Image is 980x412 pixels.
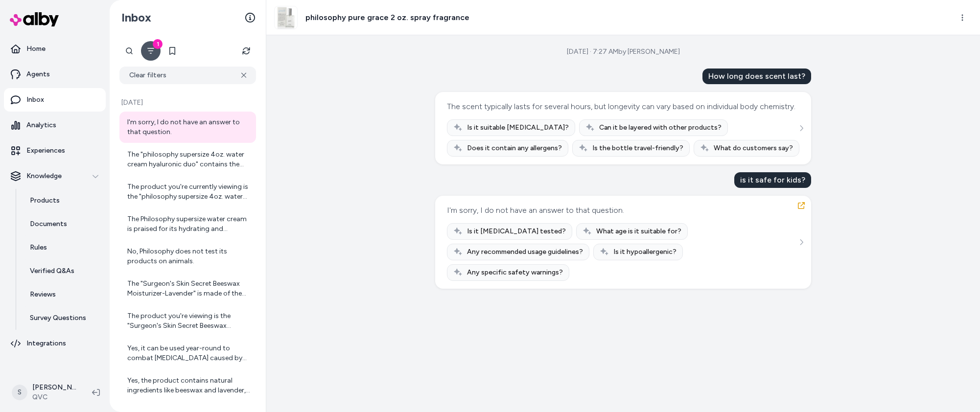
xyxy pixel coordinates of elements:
[20,236,106,259] a: Rules
[119,370,256,401] a: Yes, the product contains natural ingredients like beeswax and lavender, which are generally gent...
[12,385,27,400] span: S
[30,243,47,252] p: Rules
[127,150,250,169] div: The "philosophy supersize 4oz. water cream hyaluronic duo" contains the following ingredients: - ...
[119,273,256,304] a: The "Surgeon's Skin Secret Beeswax Moisturizer-Lavender" is made of the following ingredients: - ...
[30,313,86,323] p: Survey Questions
[119,112,256,143] a: I'm sorry, I do not have an answer to that question.
[305,12,469,23] h3: philosophy pure grace 2 oz. spray fragrance
[26,120,56,130] p: Analytics
[127,247,250,266] div: No, Philosophy does not test its products on animals.
[599,123,722,133] span: Can it be layered with other products?
[119,305,256,337] a: The product you're viewing is the "Surgeon's Skin Secret Beeswax Moisturizer-Lavender." It's a mo...
[127,117,250,137] div: I'm sorry, I do not have an answer to that question.
[121,10,151,25] h2: Inbox
[4,63,106,86] a: Agents
[275,6,297,29] img: a06410.001
[20,212,106,236] a: Documents
[119,176,256,207] a: The product you're currently viewing is the "philosophy supersize 4oz. water cream hyaluronic duo...
[127,214,250,234] div: The Philosophy supersize water cream is praised for its hydrating and moisturizing properties, le...
[447,204,624,217] div: I'm sorry, I do not have an answer to that question.
[119,338,256,369] a: Yes, it can be used year-round to combat [MEDICAL_DATA] caused by various environmental factors.
[127,343,250,363] div: Yes, it can be used year-round to combat [MEDICAL_DATA] caused by various environmental factors.
[467,123,569,133] span: Is it suitable [MEDICAL_DATA]?
[26,95,44,105] p: Inbox
[26,171,62,181] p: Knowledge
[4,114,106,137] a: Analytics
[127,279,250,298] div: The "Surgeon's Skin Secret Beeswax Moisturizer-Lavender" is made of the following ingredients: - ...
[32,392,76,402] span: QVC
[613,247,677,257] span: Is it hypoallergenic?
[714,143,793,153] span: What do customers say?
[4,332,106,355] a: Integrations
[30,290,56,299] p: Reviews
[596,227,681,236] span: What age is it suitable for?
[795,122,807,134] button: See more
[702,69,811,84] div: How long does scent last?
[26,44,46,54] p: Home
[30,219,67,229] p: Documents
[26,339,66,348] p: Integrations
[32,383,76,392] p: [PERSON_NAME]
[6,377,84,408] button: S[PERSON_NAME]QVC
[20,189,106,212] a: Products
[141,41,161,61] button: Filter
[734,172,811,188] div: is it safe for kids?
[119,208,256,240] a: The Philosophy supersize water cream is praised for its hydrating and moisturizing properties, le...
[30,266,74,276] p: Verified Q&As
[30,196,60,206] p: Products
[567,47,680,57] div: [DATE] · 7:27 AM by [PERSON_NAME]
[127,376,250,395] div: Yes, the product contains natural ingredients like beeswax and lavender, which are generally gent...
[4,37,106,61] a: Home
[153,39,163,49] div: 1
[127,311,250,331] div: The product you're viewing is the "Surgeon's Skin Secret Beeswax Moisturizer-Lavender." It's a mo...
[795,236,807,248] button: See more
[10,12,59,26] img: alby Logo
[127,182,250,202] div: The product you're currently viewing is the "philosophy supersize 4oz. water cream hyaluronic duo...
[592,143,683,153] span: Is the bottle travel-friendly?
[467,227,566,236] span: Is it [MEDICAL_DATA] tested?
[119,241,256,272] a: No, Philosophy does not test its products on animals.
[447,100,795,114] div: The scent typically lasts for several hours, but longevity can vary based on individual body chem...
[119,98,256,108] p: [DATE]
[4,139,106,162] a: Experiences
[119,144,256,175] a: The "philosophy supersize 4oz. water cream hyaluronic duo" contains the following ingredients: - ...
[4,88,106,112] a: Inbox
[236,41,256,61] button: Refresh
[467,143,562,153] span: Does it contain any allergens?
[20,283,106,306] a: Reviews
[119,67,256,84] button: Clear filters
[26,69,50,79] p: Agents
[4,164,106,188] button: Knowledge
[467,268,563,277] span: Any specific safety warnings?
[467,247,583,257] span: Any recommended usage guidelines?
[26,146,65,156] p: Experiences
[20,306,106,330] a: Survey Questions
[20,259,106,283] a: Verified Q&As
